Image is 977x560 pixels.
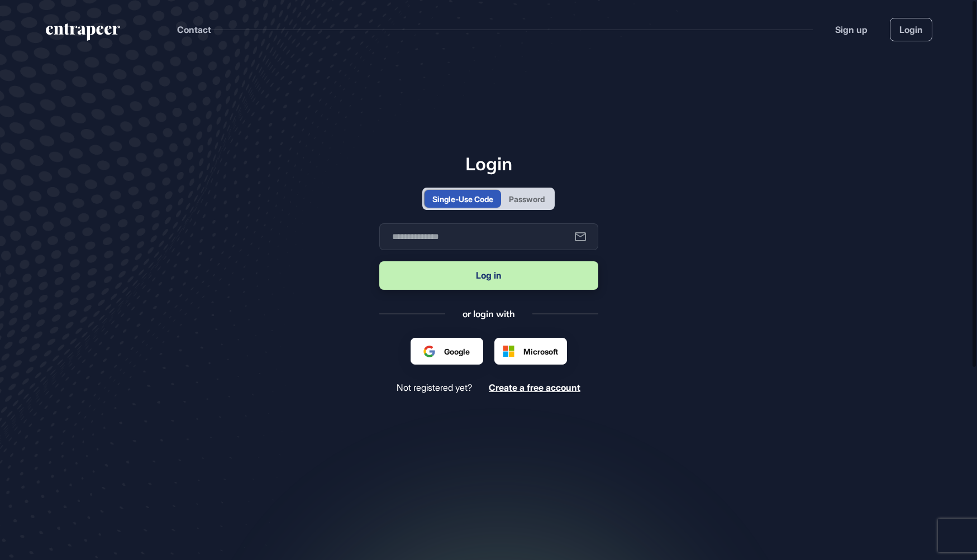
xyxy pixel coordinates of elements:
[177,22,211,37] button: Contact
[45,23,121,45] a: entrapeer-logo
[509,193,545,205] div: Password
[432,193,493,205] div: Single-Use Code
[890,18,932,41] a: Login
[463,308,515,320] div: or login with
[379,153,598,174] h1: Login
[397,382,472,393] span: Not registered yet?
[835,23,868,36] a: Sign up
[489,382,580,393] a: Create a free account
[523,346,558,357] span: Microsoft
[379,261,598,290] button: Log in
